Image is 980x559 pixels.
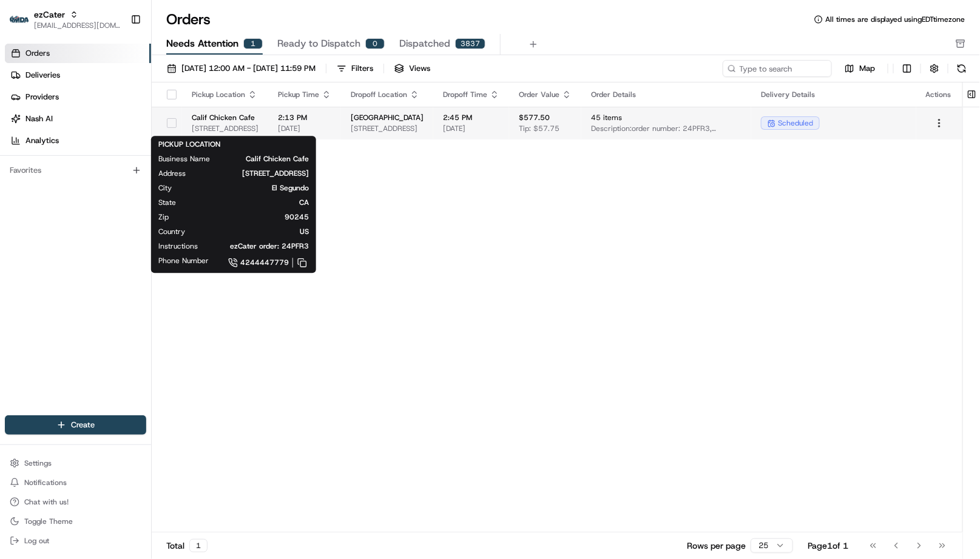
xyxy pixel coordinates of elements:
[34,21,121,30] button: [EMAIL_ADDRESS][DOMAIN_NAME]
[591,90,742,99] div: Order Details
[351,113,424,122] span: [GEOGRAPHIC_DATA]
[24,517,73,526] span: Toggle Theme
[158,169,186,178] span: Address
[217,241,309,251] span: ezCater order: 24PFR3
[808,540,848,552] div: Page 1 of 1
[192,113,259,122] span: Calif Chicken Cafe
[12,12,36,36] img: Nash
[5,5,126,34] button: ezCaterezCater[EMAIL_ADDRESS][DOMAIN_NAME]
[98,171,200,193] a: 💻API Documentation
[5,131,151,150] a: Analytics
[5,455,146,472] button: Settings
[24,536,49,546] span: Log out
[278,124,331,133] span: [DATE]
[399,36,450,51] span: Dispatched
[351,90,424,99] div: Dropoff Location
[228,256,309,269] a: 4244447779
[7,171,98,193] a: 📗Knowledge Base
[25,113,53,124] span: Nash AI
[191,183,309,193] span: El Segundo
[278,90,331,99] div: Pickup Time
[71,420,95,430] span: Create
[181,63,316,74] span: [DATE] 12:00 AM - [DATE] 11:59 PM
[240,258,289,267] span: 4244447779
[229,154,309,164] span: Calif Chicken Cafe
[837,61,883,76] button: Map
[158,139,220,149] span: PICKUP LOCATION
[926,90,953,99] div: Actions
[443,124,499,133] span: [DATE]
[443,113,499,122] span: 2:45 PM
[115,176,195,188] span: API Documentation
[278,113,331,122] span: 2:13 PM
[158,227,185,236] span: Country
[5,161,146,180] div: Favorites
[687,540,746,552] p: Rows per page
[189,539,208,552] div: 1
[25,48,50,59] span: Orders
[365,38,385,49] div: 0
[188,212,309,222] span: 90245
[206,119,221,134] button: Start new chat
[825,15,965,24] span: All times are displayed using EDT timezone
[24,458,52,468] span: Settings
[761,90,907,99] div: Delivery Details
[351,124,424,133] span: [STREET_ADDRESS]
[443,90,499,99] div: Dropoff Time
[243,38,263,49] div: 1
[12,49,221,68] p: Welcome 👋
[5,44,151,63] a: Orders
[166,10,211,29] h1: Orders
[41,116,199,128] div: Start new chat
[166,36,238,51] span: Needs Attention
[12,177,22,187] div: 📗
[5,513,146,530] button: Toggle Theme
[519,124,559,133] span: Tip: $57.75
[158,212,169,222] span: Zip
[158,256,209,266] span: Phone Number
[591,124,742,133] span: Description: order number: 24PFR3, ItemCount: 45, itemDescriptions: 20 Wrap Box, 15 Wrap Box, 10 ...
[5,109,151,129] a: Nash AI
[5,415,146,435] button: Create
[778,118,813,128] span: scheduled
[34,8,65,21] button: ezCater
[24,176,93,188] span: Knowledge Base
[455,38,485,49] div: 3837
[859,63,875,74] span: Map
[158,183,172,193] span: City
[5,65,151,85] a: Deliveries
[25,135,59,146] span: Analytics
[121,206,147,215] span: Pylon
[158,241,198,251] span: Instructions
[409,63,430,74] span: Views
[10,16,29,24] img: ezCater
[953,60,970,77] button: Refresh
[158,198,176,207] span: State
[158,154,210,164] span: Business Name
[204,227,309,236] span: US
[12,116,34,138] img: 1736555255976-a54dd68f-1ca7-489b-9aae-adbdc363a1c4
[277,36,360,51] span: Ready to Dispatch
[519,90,572,99] div: Order Value
[205,169,309,178] span: [STREET_ADDRESS]
[331,60,379,77] button: Filters
[86,205,147,215] a: Powered byPylon
[24,478,67,487] span: Notifications
[161,60,321,77] button: [DATE] 12:00 AM - [DATE] 11:59 PM
[25,70,60,81] span: Deliveries
[389,60,436,77] button: Views
[5,494,146,510] button: Chat with us!
[192,90,259,99] div: Pickup Location
[723,60,832,77] input: Type to search
[166,539,208,552] div: Total
[5,474,146,491] button: Notifications
[5,87,151,107] a: Providers
[24,497,69,507] span: Chat with us!
[351,63,373,74] div: Filters
[192,124,259,133] span: [STREET_ADDRESS]
[32,78,200,91] input: Clear
[41,128,154,138] div: We're available if you need us!
[519,113,550,122] span: $577.50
